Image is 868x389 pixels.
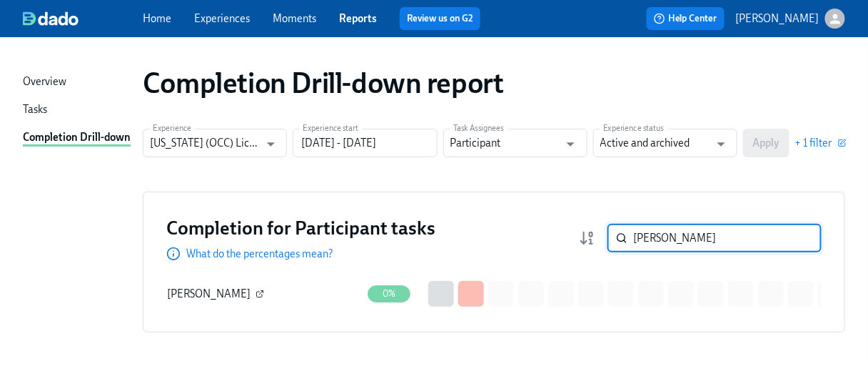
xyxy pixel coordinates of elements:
a: Experiences [194,12,250,25]
img: dado [23,11,79,26]
h3: Completion for Participant tasks [166,215,435,241]
a: Home [143,12,171,25]
svg: Completion rate (low to high) [579,230,596,247]
div: Overview [23,74,66,91]
div: Completion Drill-down [23,130,131,147]
p: What do the percentages mean? [186,247,333,261]
a: Tasks [23,102,131,119]
a: Moments [273,12,316,25]
div: Tasks [23,102,47,119]
span: Help Center [654,11,717,26]
input: Search by name [633,224,822,252]
button: Review us on G2 [400,7,480,30]
button: [PERSON_NAME] [736,9,845,29]
h1: Completion Drill-down report [143,66,504,100]
p: [PERSON_NAME] [736,11,819,26]
a: dado [23,11,143,26]
a: Overview [23,74,131,91]
button: Help Center [647,7,725,30]
button: Open [260,133,282,155]
button: + 1 filter [795,136,845,150]
a: Completion Drill-down [23,130,131,147]
button: Open [560,133,582,155]
button: Open [710,133,732,155]
span: [PERSON_NAME] [167,287,251,300]
a: Review us on G2 [407,11,473,26]
span: 0% [374,288,404,299]
a: Reports [339,12,377,25]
